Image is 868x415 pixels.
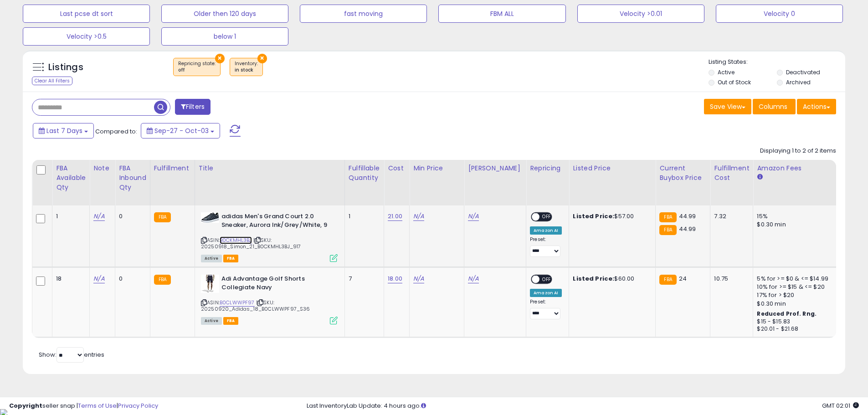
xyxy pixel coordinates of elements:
a: Terms of Use [78,401,117,410]
label: Out of Stock [718,78,751,86]
div: Displaying 1 to 2 of 2 items [760,147,836,155]
span: OFF [539,213,554,221]
div: Title [199,164,341,173]
img: 31C4LjxDUGL._SL40_.jpg [201,275,219,293]
div: 10% for >= $15 & <= $20 [757,283,832,291]
button: Sep-27 - Oct-03 [141,123,220,138]
span: | SKU: 20250918_Simon_21_B0CKMHL3BJ_917 [201,236,301,250]
small: FBA [659,225,676,235]
div: Clear All Filters [32,77,72,85]
div: Repricing [530,164,565,173]
div: 1 [349,212,377,220]
span: FBA [223,317,239,325]
label: Archived [786,78,811,86]
button: fast moving [300,5,427,23]
a: 18.00 [388,274,402,283]
span: 2025-10-11 02:01 GMT [822,401,859,410]
span: Inventory : [235,60,258,74]
div: FBA inbound Qty [119,164,146,192]
div: Min Price [413,164,460,173]
small: Amazon Fees. [757,173,762,181]
span: All listings currently available for purchase on Amazon [201,255,222,262]
button: Velocity 0 [716,5,843,23]
button: Velocity >0.01 [577,5,704,23]
span: Last 7 Days [46,126,82,135]
span: All listings currently available for purchase on Amazon [201,317,222,325]
div: Cost [388,164,406,173]
div: 10.75 [714,275,746,283]
div: $57.00 [573,212,648,220]
div: Current Buybox Price [659,164,706,183]
div: 17% for > $20 [757,291,832,299]
button: Actions [797,99,836,114]
strong: Copyright [9,401,42,410]
span: Compared to: [95,127,137,136]
small: FBA [154,275,171,285]
div: ASIN: [201,212,338,261]
button: Save View [704,99,751,114]
div: off [178,67,216,73]
b: Adi Advantage Golf Shorts Collegiate Navy [221,275,332,294]
span: OFF [539,276,554,283]
span: | SKU: 20250920_Adidas_18_B0CLWWPF97_S36 [201,299,310,313]
a: Privacy Policy [118,401,158,410]
div: Amazon Fees [757,164,836,173]
a: B0CKMHL3BJ [220,236,252,244]
button: Last 7 Days [33,123,94,138]
div: ASIN: [201,275,338,323]
span: 44.99 [679,225,696,233]
div: 7.32 [714,212,746,220]
div: 7 [349,275,377,283]
button: Last pcse dt sort [23,5,150,23]
div: Note [93,164,111,173]
span: 44.99 [679,212,696,220]
label: Active [718,68,734,76]
div: $60.00 [573,275,648,283]
b: Listed Price: [573,274,614,283]
div: $0.30 min [757,300,832,308]
a: N/A [468,274,479,283]
button: × [257,54,267,63]
div: Fulfillment [154,164,191,173]
b: adidas Men's Grand Court 2.0 Sneaker, Aurora Ink/Grey/White, 9 [221,212,332,231]
div: 0 [119,212,143,220]
h5: Listings [48,61,83,74]
b: Reduced Prof. Rng. [757,310,817,318]
small: FBA [659,212,676,222]
b: Listed Price: [573,212,614,220]
img: 4120GWLYXIL._SL40_.jpg [201,212,219,223]
a: N/A [93,274,104,283]
a: N/A [413,274,424,283]
small: FBA [154,212,171,222]
div: seller snap | | [9,402,158,410]
span: Repricing state : [178,60,216,74]
small: FBA [659,275,676,285]
span: Sep-27 - Oct-03 [154,126,209,135]
a: 21.00 [388,212,402,221]
span: 24 [679,274,687,283]
label: Deactivated [786,68,820,76]
div: Fulfillment Cost [714,164,749,183]
div: Amazon AI [530,289,562,297]
button: below 1 [161,27,288,46]
div: 0 [119,275,143,283]
div: [PERSON_NAME] [468,164,522,173]
div: $20.01 - $21.68 [757,325,832,333]
p: Listing States: [709,58,845,67]
div: in stock [235,67,258,73]
div: Preset: [530,236,562,257]
div: Preset: [530,299,562,319]
span: Show: entries [39,350,104,359]
div: Amazon AI [530,226,562,235]
div: $15 - $15.83 [757,318,832,326]
div: Listed Price [573,164,652,173]
button: Velocity >0.5 [23,27,150,46]
div: Fulfillable Quantity [349,164,380,183]
button: FBM ALL [438,5,565,23]
a: N/A [468,212,479,221]
a: N/A [413,212,424,221]
div: 15% [757,212,832,220]
div: Last InventoryLab Update: 4 hours ago. [307,402,859,410]
div: $0.30 min [757,220,832,229]
a: B0CLWWPF97 [220,299,255,307]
